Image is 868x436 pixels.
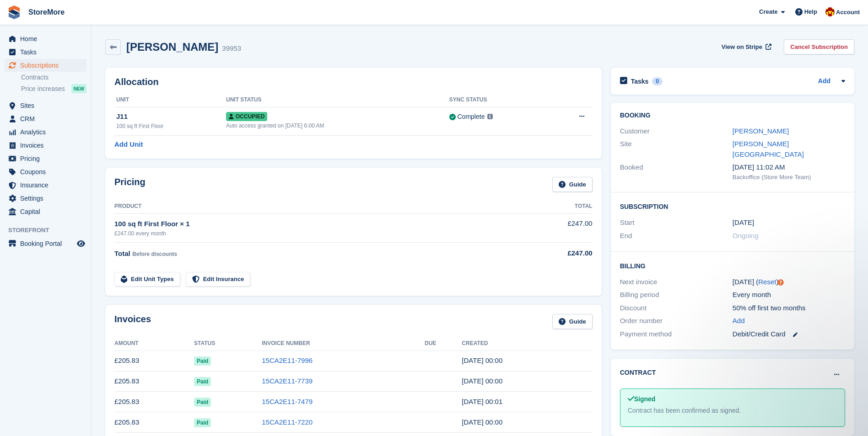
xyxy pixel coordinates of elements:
[194,398,211,407] span: Paid
[5,179,86,191] a: menu
[20,99,75,112] span: Sites
[759,7,777,16] span: Create
[226,112,267,121] span: Occupied
[5,32,86,45] a: menu
[733,290,845,300] div: Every month
[733,232,759,239] span: Ongoing
[733,218,754,228] time: 2024-05-09 23:00:00 UTC
[132,251,177,257] span: Before discounts
[21,84,86,94] a: Price increases NEW
[652,77,663,85] div: 0
[20,139,75,152] span: Invoices
[818,76,830,87] a: Add
[5,205,86,218] a: menu
[458,112,485,122] div: Complete
[718,39,773,54] a: View on Stripe
[620,202,845,211] h2: Subscription
[425,336,462,351] th: Due
[620,162,733,181] div: Booked
[114,371,194,392] td: £205.83
[620,303,733,314] div: Discount
[552,177,593,192] a: Guide
[194,418,211,427] span: Paid
[194,356,211,366] span: Paid
[20,179,75,191] span: Insurance
[620,231,733,241] div: End
[5,165,86,178] a: menu
[262,356,313,364] a: 15CA2E11-7996
[114,412,194,433] td: £205.83
[620,126,733,137] div: Customer
[8,226,91,235] span: Storefront
[114,139,143,150] a: Add Unit
[5,152,86,165] a: menu
[784,39,854,54] a: Cancel Subscription
[20,152,75,165] span: Pricing
[114,392,194,412] td: £205.83
[7,5,21,19] img: stora-icon-8386f47178a22dfd0bd8f6a31ec36ba5ce8667c1dd55bd0f319d3a0aa187defe.svg
[5,126,86,138] a: menu
[733,303,845,314] div: 50% off first two months
[262,418,313,426] a: 15CA2E11-7220
[620,139,733,160] div: Site
[620,277,733,287] div: Next invoice
[552,314,593,329] a: Guide
[226,93,449,107] th: Unit Status
[114,93,226,107] th: Unit
[116,122,226,130] div: 100 sq ft First Floor
[114,219,518,229] div: 100 sq ft First Floor × 1
[776,278,785,287] div: Tooltip anchor
[114,229,518,238] div: £247.00 every month
[836,8,860,17] span: Account
[5,46,86,58] a: menu
[71,84,86,93] div: NEW
[462,336,592,351] th: Created
[226,122,449,130] div: Auto access granted on [DATE] 6:00 AM
[20,192,75,205] span: Settings
[733,316,745,326] a: Add
[262,377,313,385] a: 15CA2E11-7739
[758,278,776,286] a: Reset
[21,73,86,82] a: Contracts
[194,377,211,386] span: Paid
[733,162,845,173] div: [DATE] 11:02 AM
[628,394,837,404] div: Signed
[116,112,226,122] div: J11
[114,336,194,351] th: Amount
[114,351,194,371] td: £205.83
[620,329,733,340] div: Payment method
[114,199,518,214] th: Product
[462,398,502,405] time: 2025-07-09 23:01:06 UTC
[631,77,649,85] h2: Tasks
[825,7,835,16] img: Store More Team
[5,99,86,112] a: menu
[20,165,75,178] span: Coupons
[620,218,733,228] div: Start
[5,112,86,125] a: menu
[20,126,75,138] span: Analytics
[114,177,146,192] h2: Pricing
[487,114,493,119] img: icon-info-grey-7440780725fd019a000dd9b08b2336e03edf1995a4989e88bcd33f0948082b44.svg
[5,237,86,250] a: menu
[462,356,502,364] time: 2025-09-09 23:00:22 UTC
[5,192,86,205] a: menu
[733,140,804,158] a: [PERSON_NAME][GEOGRAPHIC_DATA]
[5,59,86,72] a: menu
[20,32,75,45] span: Home
[21,85,65,93] span: Price increases
[620,316,733,326] div: Order number
[114,250,130,257] span: Total
[5,139,86,152] a: menu
[194,336,262,351] th: Status
[620,290,733,300] div: Billing period
[620,368,656,378] h2: Contract
[20,59,75,72] span: Subscriptions
[804,7,817,16] span: Help
[449,93,549,107] th: Sync Status
[20,205,75,218] span: Capital
[518,248,592,259] div: £247.00
[518,199,592,214] th: Total
[262,398,313,405] a: 15CA2E11-7479
[222,43,241,54] div: 39953
[114,314,151,329] h2: Invoices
